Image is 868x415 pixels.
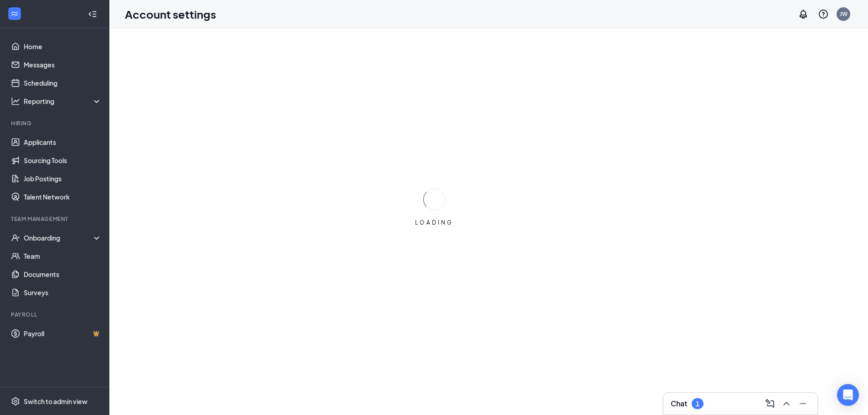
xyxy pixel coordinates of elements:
a: Home [24,37,102,56]
a: Scheduling [24,74,102,92]
a: Messages [24,56,102,74]
svg: Minimize [797,398,808,409]
svg: ComposeMessage [765,398,776,409]
svg: WorkstreamLogo [10,9,19,18]
a: Talent Network [24,188,102,206]
div: Payroll [11,311,100,318]
a: Documents [24,265,102,283]
a: Applicants [24,133,102,151]
div: Switch to admin view [24,397,87,406]
svg: QuestionInfo [818,9,829,20]
svg: UserCheck [11,233,20,242]
button: Minimize [796,396,810,411]
a: Team [24,247,102,265]
a: Sourcing Tools [24,151,102,169]
svg: Settings [11,397,20,406]
div: Hiring [11,119,100,127]
a: PayrollCrown [24,324,102,343]
svg: ChevronUp [781,398,792,409]
h3: Chat [671,399,687,409]
div: Open Intercom Messenger [837,384,859,406]
div: JW [840,10,847,18]
button: ChevronUp [779,396,794,411]
svg: Analysis [11,97,20,106]
button: ComposeMessage [763,396,777,411]
h1: Account settings [125,6,216,22]
a: Surveys [24,283,102,302]
a: Job Postings [24,169,102,188]
div: 1 [696,400,699,408]
div: Reporting [24,97,102,106]
svg: Notifications [798,9,809,20]
div: LOADING [411,219,457,226]
div: Team Management [11,215,100,223]
div: Onboarding [24,233,94,242]
svg: Collapse [88,10,97,19]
